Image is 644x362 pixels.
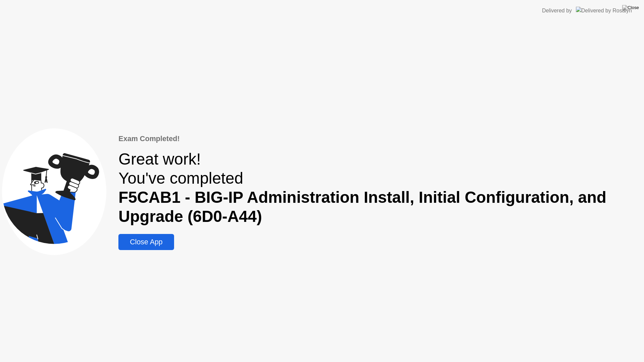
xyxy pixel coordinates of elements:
div: Delivered by [542,7,572,15]
div: Great work! You've completed [118,149,642,226]
div: Close App [120,238,172,246]
button: Close App [118,234,174,250]
div: Exam Completed! [118,133,642,144]
b: F5CAB1 - BIG-IP Administration Install, Initial Configuration, and Upgrade (6D0-A44) [118,188,606,225]
img: Close [622,5,639,10]
img: Delivered by Rosalyn [576,7,632,14]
